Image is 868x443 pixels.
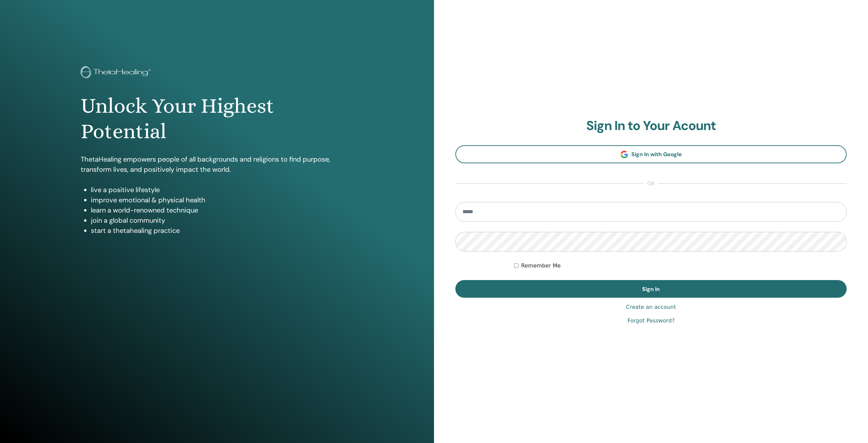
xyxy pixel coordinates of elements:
[627,317,674,325] a: Forgot Password?
[91,215,353,225] li: join a global community
[514,262,847,270] div: Keep me authenticated indefinitely or until I manually logout
[81,93,353,144] h1: Unlock Your Highest Potential
[642,285,660,293] span: Sign In
[631,151,682,158] span: Sign In with Google
[91,225,353,236] li: start a thetahealing practice
[644,180,658,188] span: or
[91,205,353,215] li: learn a world-renowned technique
[455,118,847,134] h2: Sign In to Your Acount
[81,154,353,174] p: ThetaHealing empowers people of all backgrounds and religions to find purpose, transform lives, a...
[455,145,847,163] a: Sign In with Google
[521,262,561,270] label: Remember Me
[455,280,847,298] button: Sign In
[91,195,353,205] li: improve emotional & physical health
[626,303,676,311] a: Create an account
[91,185,353,195] li: live a positive lifestyle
